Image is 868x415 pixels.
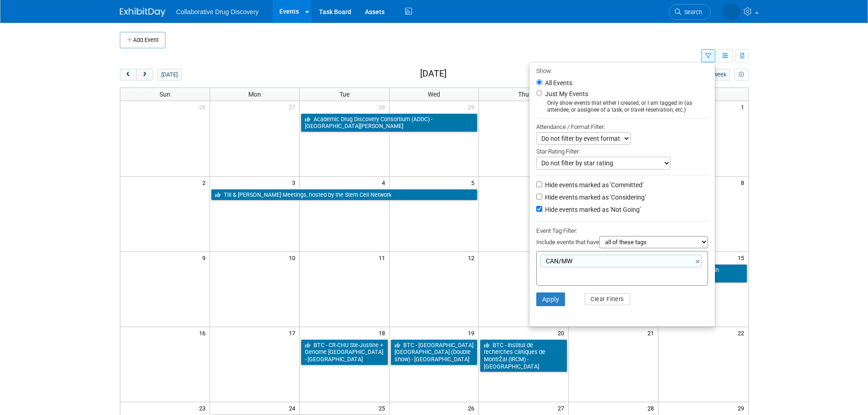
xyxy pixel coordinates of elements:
[696,256,702,267] a: ×
[543,180,643,190] label: Hide events marked as 'Committed'
[301,113,478,132] a: Academic Drug Discovery Consortium (ADDC) - [GEOGRAPHIC_DATA][PERSON_NAME]
[198,327,210,338] span: 16
[467,327,478,338] span: 19
[339,91,349,98] span: Tue
[737,402,748,414] span: 29
[647,327,658,338] span: 21
[248,91,261,98] span: Mon
[518,91,529,98] span: Thu
[467,402,478,414] span: 26
[543,89,588,98] label: Just My Events
[120,69,137,81] button: prev
[723,3,740,20] img: Jessica Spencer
[585,293,630,305] button: Clear Filters
[737,327,748,338] span: 22
[536,122,708,132] div: Attendance / Format Filter:
[557,327,568,338] span: 20
[378,327,389,338] span: 18
[536,236,708,251] div: Include events that have
[739,72,745,78] i: Personalize Calendar
[737,252,748,263] span: 15
[647,402,658,414] span: 28
[198,101,210,113] span: 26
[288,327,299,338] span: 17
[467,101,478,113] span: 29
[536,145,708,157] div: Star Rating Filter:
[557,402,568,414] span: 27
[428,91,440,98] span: Wed
[390,339,478,365] a: BTC - [GEOGRAPHIC_DATA] [GEOGRAPHIC_DATA] (Double show) - [GEOGRAPHIC_DATA]
[378,402,389,414] span: 25
[176,8,259,15] span: Collaborative Drug Discovery
[288,101,299,113] span: 27
[536,292,565,306] button: Apply
[740,101,748,113] span: 1
[669,4,711,20] a: Search
[120,8,165,17] img: ExhibitDay
[681,9,702,15] span: Search
[420,69,447,79] h2: [DATE]
[467,252,478,263] span: 12
[709,69,730,81] button: week
[378,252,389,263] span: 11
[211,189,478,201] a: Till & [PERSON_NAME] Meetings, hosted by the Stem Cell Network
[480,339,567,373] a: BTC - Institut de recherches cliniques de MontrŽal (IRCM) - [GEOGRAPHIC_DATA]
[288,252,299,263] span: 10
[470,177,478,188] span: 5
[536,225,708,236] div: Event Tag Filter:
[378,101,389,113] span: 28
[536,100,708,113] div: Only show events that either I created, or I am tagged in (as attendee, or assignee of a task, or...
[301,339,388,365] a: BTC - CR-CHU Ste-Justine + Genome [GEOGRAPHIC_DATA] - [GEOGRAPHIC_DATA]
[543,80,572,86] label: All Events
[543,205,641,214] label: Hide events marked as 'Not Going'
[740,177,748,188] span: 8
[198,402,210,414] span: 23
[201,177,210,188] span: 2
[543,193,646,202] label: Hide events marked as 'Considering'
[288,402,299,414] span: 24
[381,177,389,188] span: 4
[120,32,165,48] button: Add Event
[544,256,572,266] span: CAN/MW
[157,69,181,81] button: [DATE]
[136,69,153,81] button: next
[201,252,210,263] span: 9
[734,69,748,81] button: myCustomButton
[159,91,170,98] span: Sun
[291,177,299,188] span: 3
[536,65,708,76] div: Show:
